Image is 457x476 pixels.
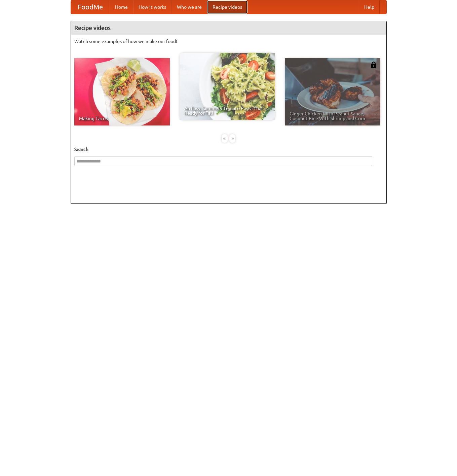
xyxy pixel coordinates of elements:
div: « [222,134,228,143]
a: FoodMe [71,0,110,14]
span: Making Tacos [79,116,165,121]
div: » [229,134,235,143]
p: Watch some examples of how we make our food! [74,38,383,45]
a: Making Tacos [74,58,170,125]
span: An Easy, Summery Tomato Pasta That's Ready for Fall [184,106,270,115]
h5: Search [74,146,383,153]
a: Who we are [172,0,207,14]
a: Home [110,0,133,14]
a: Recipe videos [207,0,247,14]
h4: Recipe videos [71,21,386,35]
a: Help [359,0,380,14]
a: An Easy, Summery Tomato Pasta That's Ready for Fall [180,53,275,120]
img: 483408.png [370,62,377,68]
a: How it works [133,0,172,14]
